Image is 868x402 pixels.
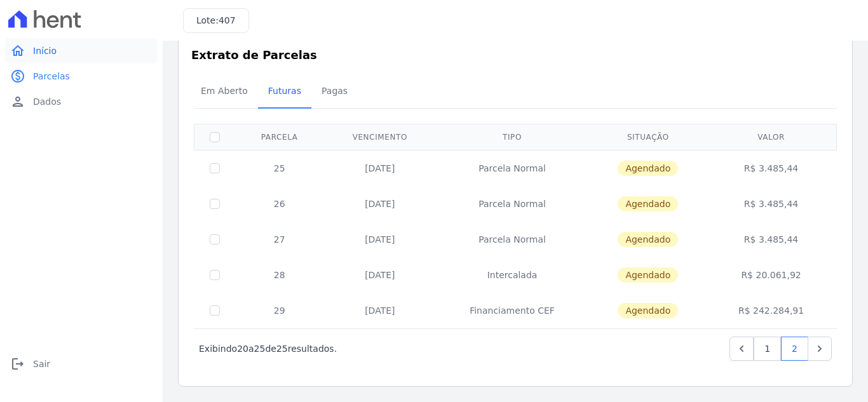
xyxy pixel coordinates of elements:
[618,267,678,283] span: Agendado
[323,222,436,257] td: [DATE]
[781,337,808,361] a: 2
[436,124,588,150] th: Tipo
[618,232,678,247] span: Agendado
[754,337,781,361] a: 1
[33,44,57,57] span: Início
[323,124,436,150] th: Vencimento
[311,76,358,109] a: Pagas
[33,70,70,83] span: Parcelas
[10,94,25,109] i: person
[618,161,678,176] span: Agendado
[618,303,678,318] span: Agendado
[10,43,25,58] i: home
[708,222,834,257] td: R$ 3.485,44
[219,15,236,25] span: 407
[276,344,288,354] span: 25
[235,124,323,150] th: Parcela
[729,337,754,361] a: Previous
[193,78,255,104] span: Em Aberto
[5,89,158,114] a: personDados
[10,69,25,84] i: paid
[191,76,258,109] a: Em Aberto
[235,293,323,328] td: 29
[323,150,436,186] td: [DATE]
[237,344,248,354] span: 20
[708,124,834,150] th: Valor
[314,78,355,104] span: Pagas
[436,186,588,222] td: Parcela Normal
[708,186,834,222] td: R$ 3.485,44
[33,95,61,108] span: Dados
[808,337,832,361] a: Next
[708,150,834,186] td: R$ 3.485,44
[708,293,834,328] td: R$ 242.284,91
[33,358,50,370] span: Sair
[199,342,337,355] p: Exibindo a de resultados.
[436,257,588,293] td: Intercalada
[436,293,588,328] td: Financiamento CEF
[708,257,834,293] td: R$ 20.061,92
[436,222,588,257] td: Parcela Normal
[261,78,309,104] span: Futuras
[235,150,323,186] td: 25
[5,351,158,377] a: logoutSair
[5,64,158,89] a: paidParcelas
[10,356,25,372] i: logout
[235,186,323,222] td: 26
[191,46,839,64] h3: Extrato de Parcelas
[235,257,323,293] td: 28
[196,14,236,27] h3: Lote:
[235,222,323,257] td: 27
[618,196,678,211] span: Agendado
[254,344,266,354] span: 25
[588,124,708,150] th: Situação
[323,186,436,222] td: [DATE]
[323,257,436,293] td: [DATE]
[323,293,436,328] td: [DATE]
[258,76,311,109] a: Futuras
[5,38,158,64] a: homeInício
[436,150,588,186] td: Parcela Normal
